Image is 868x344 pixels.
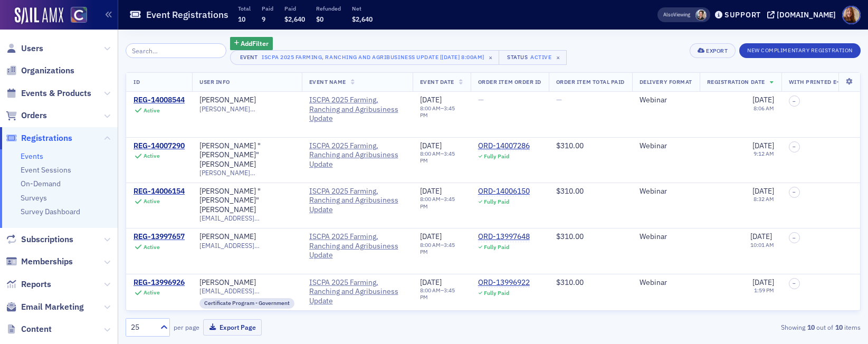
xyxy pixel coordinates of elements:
span: [DATE] [420,232,442,241]
a: Event Sessions [21,165,71,175]
a: ISCPA 2025 Farming, Ranching and Agribusiness Update [309,278,405,306]
div: Active [530,54,551,61]
div: Active [144,244,160,251]
img: SailAMX [71,7,87,23]
div: – [420,105,463,119]
label: per page [174,322,199,332]
div: Event [238,54,260,61]
span: User Info [199,78,230,85]
button: [DOMAIN_NAME] [767,11,840,18]
a: View Homepage [63,7,87,25]
span: Memberships [21,256,73,267]
a: ISCPA 2025 Farming, Ranching and Agribusiness Update [309,232,405,260]
a: ISCPA 2025 Farming, Ranching and Agribusiness Update [309,141,405,169]
span: [DATE] [420,95,442,104]
a: Subscriptions [6,234,73,245]
a: REG-14006154 [133,187,185,196]
span: $310.00 [556,141,584,150]
a: ORD-13996922 [478,278,530,288]
a: [PERSON_NAME] [199,278,256,288]
time: 3:45 PM [420,241,455,255]
a: ORD-14007286 [478,141,530,151]
div: Active [144,289,160,296]
span: [DATE] [752,278,774,287]
a: Events & Products [6,88,91,99]
a: Organizations [6,65,74,77]
div: Showing out of items [623,322,861,332]
div: Active [144,152,160,159]
span: ISCPA 2025 Farming, Ranching and Agribusiness Update [309,95,405,123]
div: 25 [131,322,154,333]
time: 8:00 AM [420,286,441,294]
span: ID [133,78,140,85]
span: [DATE] [750,232,772,241]
a: REG-13997657 [133,232,185,242]
div: Certificate Program - Government [199,298,294,309]
span: – [793,280,796,286]
span: [DATE] [752,141,774,150]
button: StatusActive× [499,50,567,65]
span: Order Item Total Paid [556,78,625,85]
a: Memberships [6,256,73,267]
span: × [486,53,495,62]
time: 3:45 PM [420,150,455,164]
a: ORD-14006150 [478,187,530,196]
span: [EMAIL_ADDRESS][DOMAIN_NAME] [199,287,294,295]
a: Content [6,323,52,335]
span: — [556,95,562,104]
a: [PERSON_NAME] [199,232,256,242]
p: Paid [284,5,305,12]
div: Webinar [640,95,692,105]
span: $310.00 [556,232,584,241]
h1: Event Registrations [146,8,228,21]
span: [PERSON_NAME][EMAIL_ADDRESS][DOMAIN_NAME] [199,169,294,177]
button: AddFilter [230,37,273,50]
input: Search… [126,43,226,58]
a: Users [6,43,43,54]
span: [DATE] [420,278,442,287]
div: – [420,242,463,255]
a: [PERSON_NAME] "[PERSON_NAME]" [PERSON_NAME] [199,141,294,169]
span: [DATE] [420,186,442,196]
div: Webinar [640,278,692,288]
span: $310.00 [556,186,584,196]
a: Surveys [21,193,47,203]
p: Total [238,5,251,12]
div: – [420,287,463,301]
img: SailAMX [15,7,63,24]
time: 8:06 AM [753,104,774,112]
time: 3:45 PM [420,286,455,301]
p: Refunded [316,5,341,12]
span: [DATE] [420,141,442,150]
a: REG-14007290 [133,141,185,151]
span: Email Marketing [21,301,84,313]
span: $2,640 [352,15,373,23]
a: On-Demand [21,179,61,188]
span: [EMAIL_ADDRESS][DOMAIN_NAME] [199,214,294,222]
strong: 10 [805,322,816,332]
div: [DOMAIN_NAME] [777,10,836,20]
time: 8:00 AM [420,241,441,249]
span: Pamela Galey-Coleman [695,9,707,21]
span: Delivery Format [640,78,692,85]
span: 10 [238,15,245,23]
span: 9 [262,15,265,23]
a: REG-14008544 [133,95,185,105]
span: – [793,189,796,195]
div: Webinar [640,141,692,151]
button: EventISCPA 2025 Farming, Ranching and Agribusiness Update [[DATE] 8:00am]× [230,50,500,65]
span: – [793,98,796,104]
div: Webinar [640,187,692,196]
span: Orders [21,110,47,121]
div: Export [706,48,728,54]
span: Event Date [420,78,454,85]
span: Profile [842,6,861,24]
